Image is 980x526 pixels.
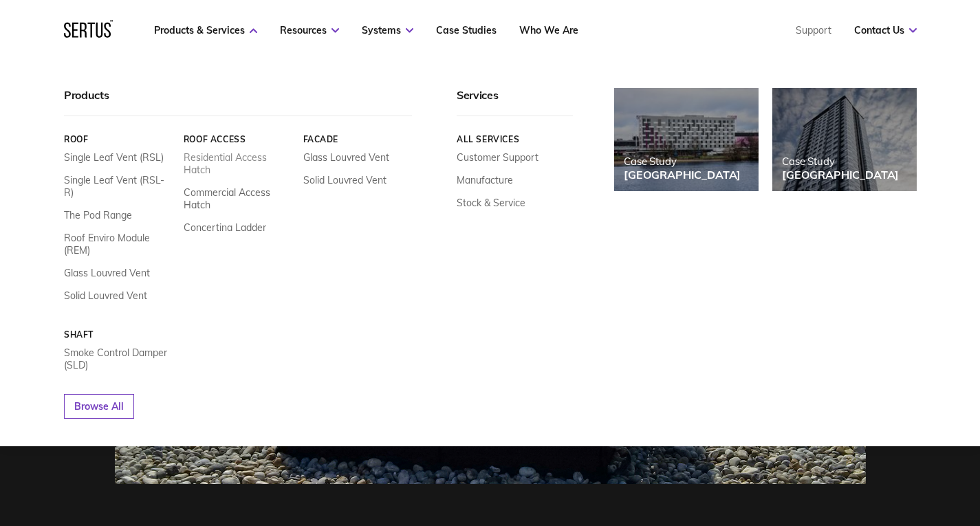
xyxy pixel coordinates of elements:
a: Roof [64,134,173,144]
a: Systems [362,24,413,36]
a: Case Study[GEOGRAPHIC_DATA] [772,88,917,191]
a: Commercial Access Hatch [183,186,292,211]
div: Case Study [782,155,899,168]
div: Case Study [624,155,741,168]
a: Products & Services [154,24,257,36]
a: All services [457,134,573,144]
a: Solid Louvred Vent [303,174,386,186]
a: Single Leaf Vent (RSL) [64,151,164,164]
div: Services [457,88,573,116]
a: Concertina Ladder [183,221,265,234]
a: Case Studies [436,24,497,36]
a: Solid Louvred Vent [64,289,147,302]
div: [GEOGRAPHIC_DATA] [624,168,741,182]
a: Browse All [64,394,134,419]
a: Customer Support [457,151,538,164]
a: Single Leaf Vent (RSL-R) [64,174,173,199]
iframe: Chat Widget [732,366,980,526]
a: Support [796,24,831,36]
a: Who We Are [519,24,578,36]
a: Roof Enviro Module (REM) [64,232,173,256]
a: Smoke Control Damper (SLD) [64,347,173,371]
a: Stock & Service [457,197,525,209]
div: [GEOGRAPHIC_DATA] [782,168,899,182]
a: Resources [280,24,339,36]
a: Glass Louvred Vent [64,267,150,279]
a: Contact Us [854,24,917,36]
a: Residential Access Hatch [183,151,292,176]
a: The Pod Range [64,209,132,221]
a: Facade [303,134,412,144]
a: Roof Access [183,134,292,144]
a: Manufacture [457,174,513,186]
div: Products [64,88,412,116]
a: Glass Louvred Vent [303,151,389,164]
a: Case Study[GEOGRAPHIC_DATA] [614,88,759,191]
a: Shaft [64,329,173,340]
